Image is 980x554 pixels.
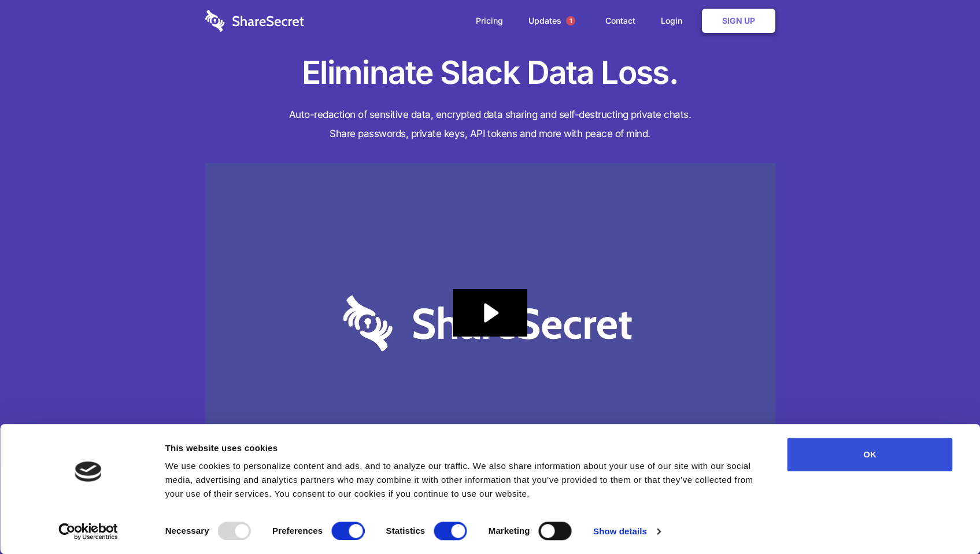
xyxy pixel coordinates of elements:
[205,52,775,94] h1: Eliminate Slack Data Loss.
[593,523,660,540] a: Show details
[165,441,761,455] div: This website uses cookies
[272,526,323,535] strong: Preferences
[38,523,139,540] a: Usercentrics Cookiebot - opens in a new window
[702,9,775,33] a: Sign Up
[566,16,575,25] span: 1
[489,526,530,535] strong: Marketing
[165,459,761,501] div: We use cookies to personalize content and ads, and to analyze our traffic. We also share informat...
[75,461,102,482] img: logo
[205,10,304,32] img: logo-wordmark-white-trans-d4663122ce5f474addd5e946df7df03e33cb6a1c49d2221995e7729f52c070b2.svg
[787,438,953,471] button: OK
[386,526,426,535] strong: Statistics
[165,517,165,518] legend: Consent Selection
[205,105,775,143] h4: Auto-redaction of sensitive data, encrypted data sharing and self-destructing private chats. Shar...
[464,3,515,39] a: Pricing
[594,3,647,39] a: Contact
[453,289,527,337] button: Play Video: Sharesecret Slack Extension
[165,526,209,535] strong: Necessary
[649,3,700,39] a: Login
[922,496,966,540] iframe: Drift Widget Chat Controller
[205,163,775,484] img: Sharesecret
